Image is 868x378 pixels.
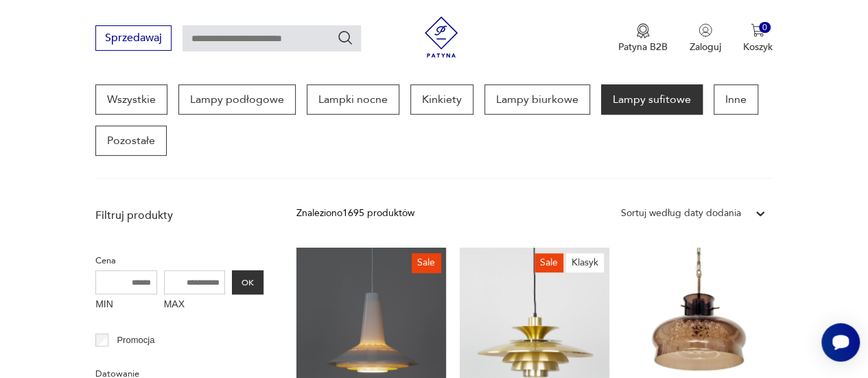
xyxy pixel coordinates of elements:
[618,23,668,54] a: Ikona medaluPatyna B2B
[95,34,172,44] a: Sprzedawaj
[743,40,773,54] p: Koszyk
[618,40,668,54] p: Patyna B2B
[95,208,263,223] p: Filtruj produkty
[699,23,712,37] img: Ikonka użytkownika
[95,294,157,316] label: MIN
[714,84,758,115] a: Inne
[759,22,771,34] div: 0
[95,126,167,156] a: Pozostałe
[95,253,263,268] p: Cena
[484,84,590,115] a: Lampy biurkowe
[95,84,167,115] a: Wszystkie
[636,23,650,38] img: Ikona medalu
[621,206,741,221] div: Sortuj według daty dodania
[601,84,703,115] a: Lampy sufitowe
[618,23,668,54] button: Patyna B2B
[164,294,226,316] label: MAX
[410,84,473,115] a: Kinkiety
[751,23,764,37] img: Ikona koszyka
[117,333,154,348] p: Promocja
[743,23,773,54] button: 0Koszyk
[178,84,296,115] a: Lampy podłogowe
[296,206,414,221] div: Znaleziono 1695 produktów
[690,23,721,54] button: Zaloguj
[821,323,860,362] iframe: Smartsupp widget button
[307,84,399,115] a: Lampki nocne
[232,270,263,294] button: OK
[690,40,721,54] p: Zaloguj
[337,29,353,46] button: Szukaj
[95,25,172,51] button: Sprzedawaj
[421,16,462,58] img: Patyna - sklep z meblami i dekoracjami vintage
